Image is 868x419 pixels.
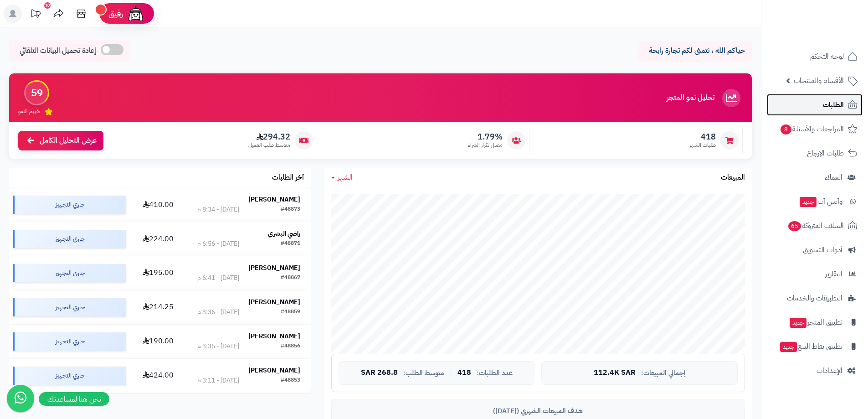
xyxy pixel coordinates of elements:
[477,369,513,377] span: عدد الطلبات:
[799,195,842,208] span: وآتس آب
[721,174,745,182] h3: المبيعات
[248,195,300,204] strong: [PERSON_NAME]
[248,331,300,341] strong: [PERSON_NAME]
[403,369,444,377] span: متوسط الطلب:
[127,5,145,23] img: ai-face.png
[781,124,792,135] span: 8
[767,166,863,188] a: العملاء
[281,205,300,214] div: #48873
[281,376,300,385] div: #48853
[248,366,300,375] strong: [PERSON_NAME]
[767,336,863,357] a: تطبيق نقاط البيعجديد
[767,263,863,285] a: التقارير
[667,94,714,102] h3: تحليل نمو المتجر
[44,2,51,9] div: 10
[197,342,239,351] div: [DATE] - 3:35 م
[767,360,863,382] a: الإعدادات
[817,364,842,377] span: الإعدادات
[806,19,859,38] img: logo-2.png
[13,230,126,248] div: جاري التجهيز
[457,369,471,377] span: 418
[823,98,844,111] span: الطلبات
[129,290,187,324] td: 214.25
[331,172,353,183] a: الشهر
[281,239,300,248] div: #48871
[13,196,126,214] div: جاري التجهيز
[129,222,187,256] td: 224.00
[129,359,187,393] td: 424.00
[787,219,844,232] span: السلات المتروكة
[339,406,738,416] div: هدف المبيعات الشهري ([DATE])
[268,229,300,238] strong: راضي البشري
[248,141,290,149] span: متوسط طلب العميل
[780,123,844,135] span: المراجعات والأسئلة
[197,376,239,385] div: [DATE] - 3:11 م
[789,316,842,329] span: تطبيق المتجر
[594,369,636,377] span: 112.4K SAR
[129,188,187,222] td: 410.00
[281,274,300,283] div: #48867
[197,205,239,214] div: [DATE] - 8:34 م
[13,264,126,282] div: جاري التجهيز
[248,132,290,142] span: 294.32
[767,239,863,261] a: أدوات التسويق
[361,369,398,377] span: 268.8 SAR
[108,8,123,19] span: رفيق
[13,298,126,316] div: جاري التجهيز
[641,369,686,377] span: إجمالي المبيعات:
[645,46,745,56] p: حياكم الله ، نتمنى لكم تجارة رابحة
[13,332,126,351] div: جاري التجهيز
[767,94,863,116] a: الطلبات
[18,108,40,115] span: تقييم النمو
[129,325,187,358] td: 190.00
[767,287,863,309] a: التطبيقات والخدمات
[272,174,304,182] h3: آخر الطلبات
[281,342,300,351] div: #48856
[788,221,801,232] span: 65
[800,197,817,207] span: جديد
[787,292,842,305] span: التطبيقات والخدمات
[13,367,126,385] div: جاري التجهيز
[689,132,716,142] span: 418
[468,141,503,149] span: معدل تكرار الشراء
[24,5,47,25] a: تحديثات المنصة
[767,311,863,333] a: تطبيق المتجرجديد
[248,297,300,307] strong: [PERSON_NAME]
[20,46,96,56] span: إعادة تحميل البيانات التلقائي
[825,268,842,280] span: التقارير
[810,50,844,63] span: لوحة التحكم
[767,142,863,164] a: طلبات الإرجاع
[197,274,239,283] div: [DATE] - 6:41 م
[767,46,863,67] a: لوحة التحكم
[803,243,842,256] span: أدوات التسويق
[825,171,842,184] span: العملاء
[794,74,844,87] span: الأقسام والمنتجات
[197,308,239,317] div: [DATE] - 3:36 م
[767,215,863,237] a: السلات المتروكة65
[248,263,300,273] strong: [PERSON_NAME]
[689,141,716,149] span: طلبات الشهر
[18,131,103,150] a: عرض التحليل الكامل
[338,172,353,183] span: الشهر
[790,318,806,328] span: جديد
[129,256,187,290] td: 195.00
[468,132,503,142] span: 1.79%
[281,308,300,317] div: #48859
[40,135,97,146] span: عرض التحليل الكامل
[450,369,452,376] span: |
[767,118,863,140] a: المراجعات والأسئلة8
[767,191,863,212] a: وآتس آبجديد
[780,342,797,352] span: جديد
[807,147,844,160] span: طلبات الإرجاع
[197,239,239,248] div: [DATE] - 6:56 م
[779,340,842,353] span: تطبيق نقاط البيع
